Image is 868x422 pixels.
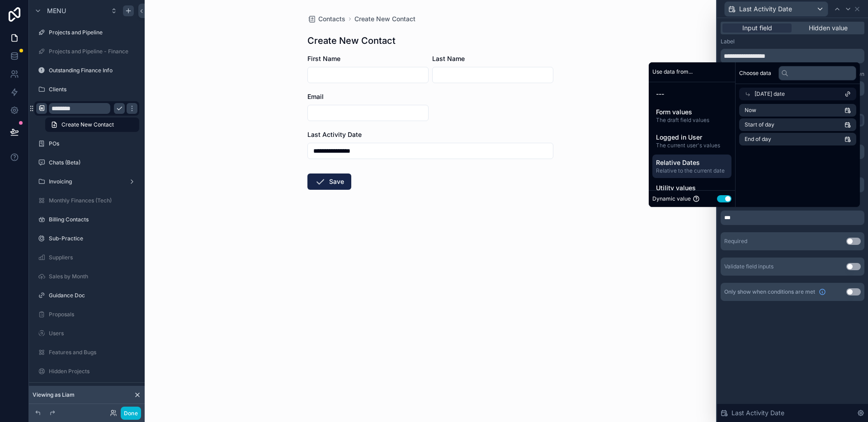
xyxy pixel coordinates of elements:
span: The current user's values [656,142,728,149]
span: Form values [656,108,728,117]
span: Menu [47,6,66,15]
div: Required [724,238,747,245]
a: Projects and Pipeline - Finance [34,44,139,59]
a: Hidden Projects [34,364,139,379]
label: Projects and Pipeline - Finance [49,48,137,55]
label: Clients [49,86,137,93]
a: Sales by Month [34,269,139,284]
button: Last Activity Date [724,1,828,17]
button: Done [121,407,141,420]
span: Last Activity Date [739,5,792,14]
a: Projects and Pipeline [34,25,139,40]
label: Billing Contacts [49,216,137,223]
label: Features and Bugs [49,349,137,356]
span: Email [307,93,324,100]
label: Proposals [49,311,137,318]
span: Relative to the current date [656,167,728,174]
label: Users [49,330,137,337]
label: Invoicing [49,178,125,185]
span: Use data from... [652,68,693,75]
label: Suppliers [49,254,137,261]
label: Sales by Month [49,273,137,280]
h1: Create New Contact [307,34,396,47]
a: Features and Bugs [34,345,139,360]
label: Guidance Doc [49,292,137,299]
a: Billing Contacts [34,212,139,227]
span: Last Activity Date [731,408,784,417]
label: Monthly Finances (Tech) [49,197,137,204]
span: Create New Contact [61,121,114,128]
span: --- [656,89,728,98]
label: Label [721,38,735,45]
a: Proposals [34,307,139,322]
a: Clients [34,82,139,97]
a: Create New Contact [45,117,139,132]
span: First Name [307,55,340,62]
a: Suppliers [34,250,139,265]
a: Outstanding Finance Info [34,63,139,78]
label: Projects and Pipeline [49,29,137,36]
div: Validate field inputs [724,263,774,270]
span: Choose data [739,70,771,77]
a: POs [34,136,139,151]
span: The draft field values [656,117,728,124]
a: Users [34,326,139,341]
span: Hidden value [809,23,848,33]
label: Outstanding Finance Info [49,67,137,74]
label: Hidden Projects [49,368,137,375]
span: Logged in User [656,133,728,142]
a: Monthly Finances (Tech) [34,193,139,208]
label: Sub-Practice [49,235,137,242]
span: Contacts [318,14,345,23]
a: Invoicing [34,174,139,189]
label: POs [49,140,137,147]
span: Only show when conditions are met [724,288,815,295]
span: Last Name [432,55,465,62]
span: Input field [742,23,772,33]
span: Viewing as Liam [33,391,75,399]
span: Utility values [656,183,728,192]
label: Chats (Beta) [49,159,137,166]
a: Sub-Practice [34,231,139,246]
span: Relative Dates [656,158,728,167]
a: Contacts [307,14,345,23]
span: Last Activity Date [307,131,362,138]
button: Save [307,173,351,190]
a: Chats (Beta) [34,155,139,170]
span: Dynamic value [652,195,691,202]
a: Create New Contact [354,14,415,23]
div: scrollable content [649,82,735,190]
span: [DATE] date [755,90,785,98]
